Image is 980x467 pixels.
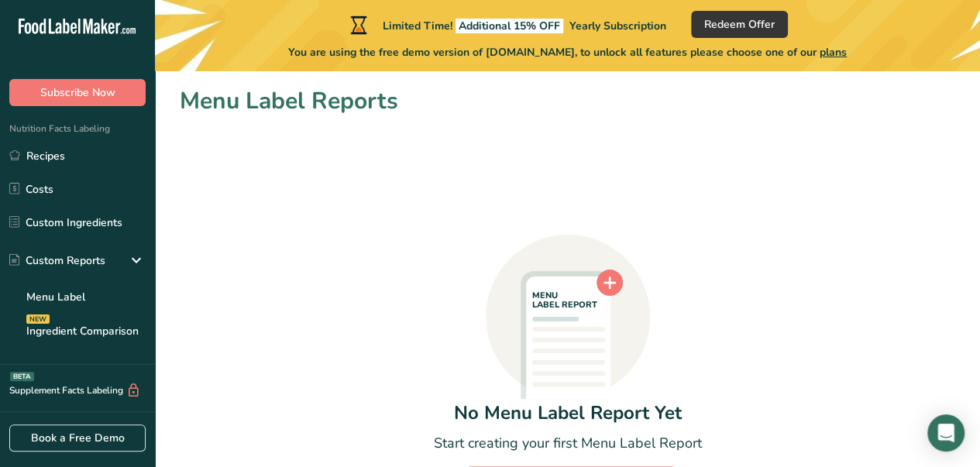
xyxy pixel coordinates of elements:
div: No Menu Label Report Yet [454,399,682,427]
div: Custom Reports [9,252,105,269]
tspan: MENU [532,290,558,301]
span: You are using the free demo version of [DOMAIN_NAME], to unlock all features please choose one of... [288,44,847,60]
span: Redeem Offer [704,16,775,33]
div: Start creating your first Menu Label Report [434,433,702,454]
tspan: LABEL REPORT [532,299,597,311]
div: BETA [10,372,34,381]
span: plans [820,45,847,60]
span: Additional 15% OFF [456,19,563,33]
button: Subscribe Now [9,79,146,106]
span: Yearly Subscription [569,19,666,33]
div: Limited Time! [347,15,666,34]
div: NEW [26,314,50,324]
span: Subscribe Now [40,84,115,101]
button: Redeem Offer [691,11,788,38]
div: Open Intercom Messenger [927,414,965,452]
a: Book a Free Demo [9,424,146,452]
h1: Menu Label Reports [180,84,955,118]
